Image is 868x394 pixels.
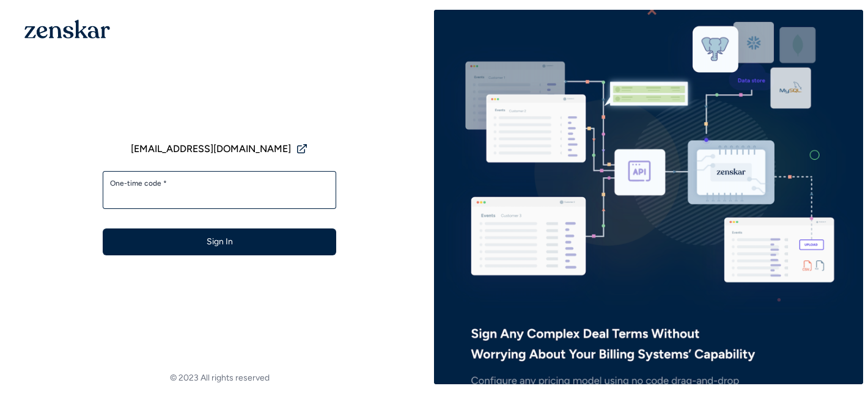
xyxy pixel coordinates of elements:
[103,228,336,255] button: Sign In
[110,178,329,188] label: One-time code *
[5,372,434,384] footer: © 2023 All rights reserved
[131,142,291,156] span: [EMAIL_ADDRESS][DOMAIN_NAME]
[24,20,110,38] img: 1OGAJ2xQqyY4LXKgY66KYq0eOWRCkrZdAb3gUhuVAqdWPZE9SRJmCz+oDMSn4zDLXe31Ii730ItAGKgCKgCCgCikA4Av8PJUP...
